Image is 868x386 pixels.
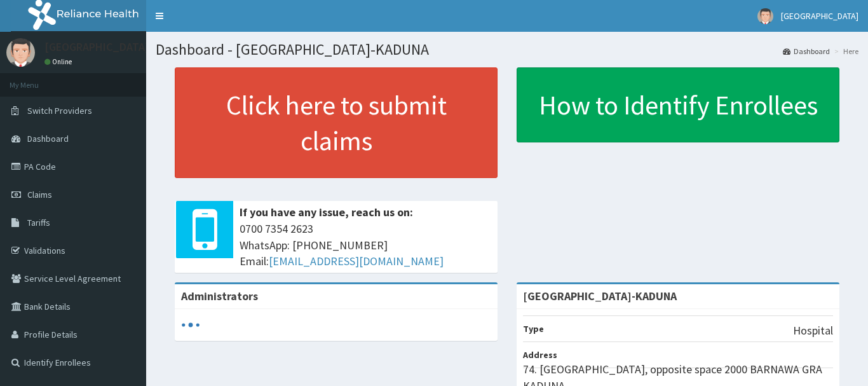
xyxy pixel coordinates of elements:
[44,41,149,53] p: [GEOGRAPHIC_DATA]
[523,323,544,334] b: Type
[6,38,35,67] img: User Image
[783,46,830,57] a: Dashboard
[523,289,677,303] strong: [GEOGRAPHIC_DATA]-KADUNA
[517,67,839,142] a: How to Identify Enrollees
[44,57,75,66] a: Online
[269,254,444,268] a: [EMAIL_ADDRESS][DOMAIN_NAME]
[240,205,413,219] b: If you have any issue, reach us on:
[523,349,557,361] b: Address
[793,322,833,339] p: Hospital
[240,221,491,270] span: 0700 7354 2623 WhatsApp: [PHONE_NUMBER] Email:
[757,8,773,24] img: User Image
[181,315,200,334] svg: audio-loading
[27,189,52,200] span: Claims
[781,10,858,22] span: [GEOGRAPHIC_DATA]
[175,67,498,178] a: Click here to submit claims
[181,289,258,303] b: Administrators
[27,133,69,144] span: Dashboard
[156,41,858,58] h1: Dashboard - [GEOGRAPHIC_DATA]-KADUNA
[831,46,858,57] li: Here
[27,217,50,228] span: Tariffs
[27,105,92,116] span: Switch Providers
